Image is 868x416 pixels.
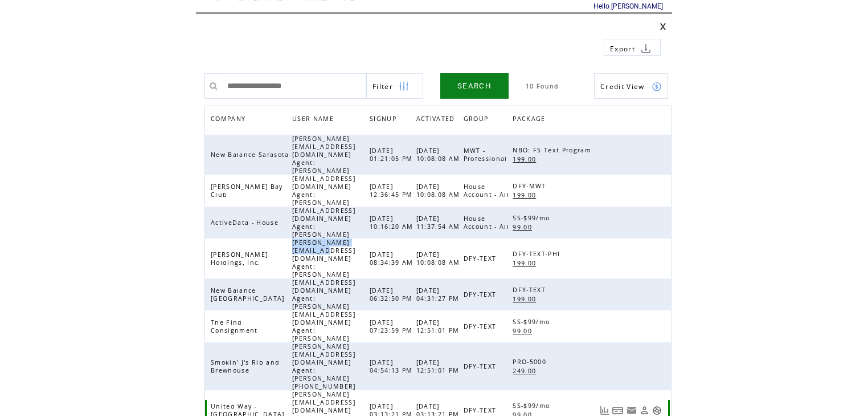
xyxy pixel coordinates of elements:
span: [DATE] 01:21:05 PM [370,147,416,163]
span: SIGNUP [370,112,399,128]
a: 199.00 [513,190,542,200]
span: [DATE] 10:08:08 AM [416,251,463,266]
span: DFY-TEXT [464,290,499,298]
span: New Balance [GEOGRAPHIC_DATA] [211,286,288,302]
a: PACKAGE [513,112,551,128]
span: [PERSON_NAME][EMAIL_ADDRESS][DOMAIN_NAME] Agent: [PERSON_NAME] [292,135,355,175]
a: COMPANY [211,115,248,122]
a: 99.00 [513,326,538,336]
span: [DATE] 12:36:45 PM [370,183,416,199]
span: [EMAIL_ADDRESS][DOMAIN_NAME] Agent: [PERSON_NAME] [292,278,355,310]
a: 99.00 [513,222,538,232]
span: DFY-TEXT-PHI [513,250,563,258]
span: 199.00 [513,295,539,303]
span: [DATE] 12:51:01 PM [416,318,462,334]
span: MWT - Professional [464,147,510,163]
span: 199.00 [513,155,539,163]
span: SS-$99/mo [513,318,552,326]
img: credits.png [652,82,662,92]
span: 199.00 [513,191,539,199]
span: [DATE] 10:16:20 AM [370,215,416,231]
span: SS-$99/mo [513,214,552,222]
span: ACTIVATED [416,112,458,128]
a: View Bills [612,406,624,415]
a: GROUP [464,112,494,128]
span: PACKAGE [513,112,548,128]
span: 199.00 [513,259,539,267]
span: [DATE] 04:31:27 PM [416,286,462,302]
span: [DATE] 12:51:01 PM [416,358,462,374]
span: DFY-TEXT [464,362,499,370]
span: DFY-TEXT [464,322,499,330]
span: [DATE] 04:54:13 PM [370,358,416,374]
span: DFY-TEXT [464,255,499,262]
span: [DATE] 08:34:39 AM [370,251,416,266]
span: 249.00 [513,367,539,375]
span: [EMAIL_ADDRESS][DOMAIN_NAME] Agent: [PERSON_NAME] [292,207,355,239]
a: View Usage [600,406,609,415]
span: GROUP [464,112,492,128]
a: 199.00 [513,258,542,268]
span: 10 Found [526,82,559,90]
span: House Account - All [464,215,512,231]
span: [DATE] 07:23:59 PM [370,318,416,334]
span: [PERSON_NAME][EMAIL_ADDRESS][DOMAIN_NAME] Agent: [PERSON_NAME] [292,239,355,278]
span: DFY-TEXT [513,286,548,294]
span: [EMAIL_ADDRESS][DOMAIN_NAME] Agent: [PERSON_NAME] [292,310,355,342]
span: Smokin' J's Rib and Brewhouse [211,358,280,374]
span: Hello [PERSON_NAME] [593,2,663,10]
a: Export [604,39,661,56]
span: [PERSON_NAME][EMAIL_ADDRESS][DOMAIN_NAME] Agent: [PERSON_NAME] [PHONE_NUMBER] [292,342,359,390]
span: [PERSON_NAME] Bay Club [211,183,283,199]
span: [DATE] 11:37:54 AM [416,215,463,231]
a: ACTIVATED [416,112,461,128]
span: USER NAME [292,112,337,128]
span: [PERSON_NAME] Holdings, Inc. [211,251,268,266]
span: DFY-MWT [513,182,548,190]
span: COMPANY [211,112,248,128]
a: SIGNUP [370,115,399,122]
a: View Profile [640,406,649,415]
a: Credit View [594,73,668,99]
span: [EMAIL_ADDRESS][DOMAIN_NAME] Agent: [PERSON_NAME] [292,175,355,207]
a: Resend welcome email to this user [627,405,637,415]
span: [DATE] 06:32:50 PM [370,286,416,302]
img: filters.png [399,74,409,99]
a: Filter [366,73,423,99]
a: Support [652,406,662,415]
span: 99.00 [513,223,535,231]
span: DFY-TEXT [464,406,499,414]
span: House Account - All [464,183,512,199]
span: Export to csv file [610,44,635,54]
span: NBO: FS Text Program [513,146,594,154]
span: The Find Consignment [211,318,261,334]
span: 99.00 [513,327,535,335]
span: SS-$99/mo [513,402,552,410]
span: ActiveData - House [211,219,281,227]
span: Show filters [372,82,393,91]
a: 199.00 [513,294,542,304]
span: [DATE] 10:08:08 AM [416,183,463,199]
img: download.png [641,43,651,54]
a: 249.00 [513,366,542,375]
span: PRO-5000 [513,358,549,366]
a: SEARCH [440,73,509,99]
span: [DATE] 10:08:08 AM [416,147,463,163]
a: USER NAME [292,115,337,122]
span: New Balance Sarasota [211,151,292,159]
a: 199.00 [513,154,542,164]
span: Show Credits View [600,82,645,91]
